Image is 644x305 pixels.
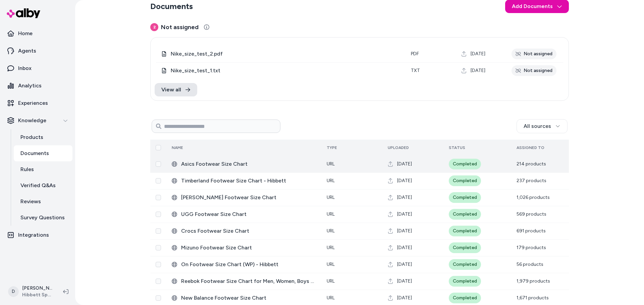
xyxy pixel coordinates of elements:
a: Experiences [3,95,72,111]
p: Experiences [18,99,48,107]
span: Timberland Footwear Size Chart - Hibbett [181,177,316,185]
span: 1,026 products [517,195,550,200]
span: [DATE] [471,51,485,57]
span: Mizuno Footwear Size Chart [181,244,316,252]
p: Reviews [20,198,41,206]
a: Inbox [3,60,72,76]
div: Completed [449,226,481,236]
span: Status [449,145,465,150]
div: Completed [449,192,481,203]
div: Not assigned [512,65,556,76]
div: Completed [449,276,481,287]
button: Select row [156,228,161,234]
a: View all [155,83,197,96]
div: Not assigned [512,49,556,59]
a: Documents [14,145,72,161]
button: Select row [156,262,161,267]
div: New Balance Footwear Size Chart [172,294,316,302]
span: 179 products [517,245,546,250]
span: URL [327,278,335,284]
span: View all [161,86,181,94]
span: 691 products [517,228,546,234]
span: Assigned To [517,145,544,150]
span: URL [327,161,335,167]
span: [DATE] [397,228,412,234]
div: Completed [449,175,481,186]
div: On Footwear Size Chart (WP) - Hibbett [172,260,316,269]
p: Integrations [18,231,49,239]
span: Nike_size_test_2.pdf [171,50,400,58]
button: Select row [156,279,161,284]
p: [PERSON_NAME] [22,285,52,292]
a: Reviews [14,194,72,210]
span: Hibbett Sports [22,292,52,298]
a: Agents [3,43,72,59]
p: Rules [20,165,34,173]
button: Select row [156,212,161,217]
button: Select row [156,295,161,301]
div: UGG Footwear Size Chart [172,210,316,218]
span: URL [327,211,335,217]
p: Home [18,29,33,37]
div: Mizuno Footwear Size Chart [172,244,316,252]
button: Select row [156,245,161,250]
div: Completed [449,293,481,303]
span: Crocs Footwear Size Chart [181,227,316,235]
span: D [8,286,19,297]
span: Type [327,145,337,150]
button: D[PERSON_NAME]Hibbett Sports [4,281,58,302]
span: 2 [150,23,158,31]
span: Reebok Footwear Size Chart for Men, Women, Boys and Girls - Hibbett [181,277,316,285]
div: Name [172,145,222,150]
button: Select row [156,161,161,167]
span: 1,979 products [517,278,550,284]
span: 56 products [517,261,543,267]
div: Nike_size_test_2.pdf [161,50,400,58]
span: URL [327,295,335,301]
a: Integrations [3,227,72,243]
a: Rules [14,161,72,177]
span: [DATE] [397,278,412,285]
div: Nike_size_test_1.txt [161,67,400,75]
span: pdf [411,51,419,57]
span: [DATE] [397,261,412,268]
button: Knowledge [3,112,72,129]
span: URL [327,245,335,250]
a: Verified Q&As [14,177,72,194]
a: Products [14,129,72,145]
span: Nike_size_test_1.txt [171,67,400,75]
div: Brooks Footwear Size Chart [172,194,316,202]
div: Asics Footwear Size Chart [172,160,316,168]
span: [DATE] [397,177,412,184]
span: txt [411,68,420,73]
span: 237 products [517,178,546,183]
p: Verified Q&As [20,181,56,189]
button: Select all [156,145,161,150]
button: All sources [517,119,568,133]
div: Completed [449,242,481,253]
span: [DATE] [397,161,412,167]
span: URL [327,195,335,200]
img: alby Logo [7,8,40,18]
span: URL [327,228,335,234]
p: Analytics [18,82,42,90]
h2: Documents [150,1,193,12]
span: [DATE] [397,194,412,201]
p: Products [20,133,43,141]
button: Select row [156,195,161,200]
span: Not assigned [161,22,199,32]
p: Inbox [18,64,32,72]
span: [PERSON_NAME] Footwear Size Chart [181,194,316,202]
div: Reebok Footwear Size Chart for Men, Women, Boys and Girls - Hibbett [172,277,316,285]
span: New Balance Footwear Size Chart [181,294,316,302]
p: Agents [18,47,36,55]
a: Analytics [3,78,72,94]
span: Asics Footwear Size Chart [181,160,316,168]
span: 214 products [517,161,546,167]
p: Documents [20,149,49,157]
span: [DATE] [397,295,412,301]
span: URL [327,178,335,183]
span: 1,671 products [517,295,549,301]
button: Select row [156,178,161,183]
span: On Footwear Size Chart (WP) - Hibbett [181,260,316,269]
